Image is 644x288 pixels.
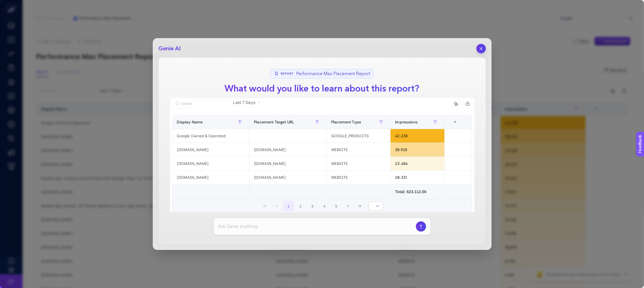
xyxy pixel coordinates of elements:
[390,157,444,170] div: 23.404
[390,171,444,184] div: 20.331
[331,120,361,124] span: Placement Type
[327,143,390,156] div: WEBSITE
[390,143,444,156] div: 30.928
[170,107,474,223] div: Last 7 Days
[343,201,353,211] button: Next Page
[233,100,255,105] span: Last 7 Days
[450,120,460,124] div: +
[249,171,326,184] div: [DOMAIN_NAME]
[3,2,21,6] span: Feedback
[296,70,370,77] span: Performance Max Placement Report
[173,143,249,156] div: [DOMAIN_NAME]
[181,102,225,106] input: Search
[390,129,444,143] div: 42.238
[327,157,390,170] div: WEBSITE
[327,171,390,184] div: WEBSITE
[331,201,342,211] button: 5
[173,129,249,143] div: Google Owned & Operated
[283,201,294,211] button: 1
[327,129,390,143] div: GOOGLE_PRODUCTS
[249,143,326,156] div: [DOMAIN_NAME]
[249,157,326,170] div: [DOMAIN_NAME]
[307,201,318,211] button: 3
[449,120,454,132] div: 4 items selected
[173,171,249,184] div: [DOMAIN_NAME]
[220,82,424,95] h1: What would you like to learn about this report?
[218,223,414,230] input: Ask Genie anything...
[173,157,249,170] div: [DOMAIN_NAME]
[355,201,366,211] button: Last Page
[395,189,440,195] div: Total: 623.112.00
[281,72,294,76] span: Report
[395,120,418,124] span: Impressions
[159,45,181,53] h2: Genie AI
[295,201,306,211] button: 2
[177,120,203,124] span: Display Name
[319,201,330,211] button: 4
[254,120,294,124] span: Placement Target URL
